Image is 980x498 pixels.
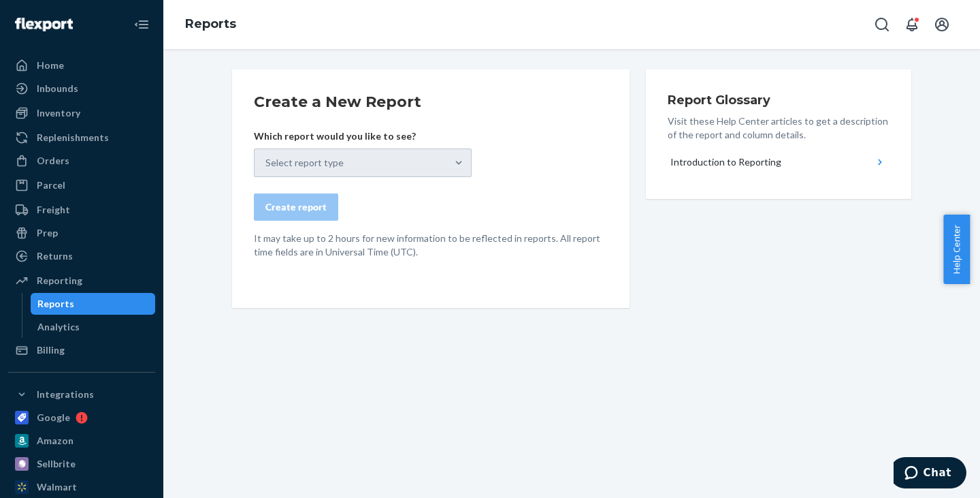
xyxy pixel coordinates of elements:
[37,320,80,334] div: Analytics
[128,11,155,38] button: Close Navigation
[31,293,156,315] a: Reports
[254,232,608,259] p: It may take up to 2 hours for new information to be reflected in reports. All report time fields ...
[37,297,74,311] div: Reports
[670,155,781,169] div: Introduction to Reporting
[8,55,155,76] a: Home
[8,476,155,498] a: Walmart
[37,106,80,120] div: Inventory
[254,91,608,113] h2: Create a New Report
[37,343,65,357] div: Billing
[898,11,926,38] button: Open notifications
[8,199,155,221] a: Freight
[8,78,155,99] a: Inbounds
[668,91,889,109] h3: Report Glossary
[37,82,78,95] div: Inbounds
[8,102,155,124] a: Inventory
[8,384,155,405] button: Integrations
[8,127,155,149] a: Replenishments
[8,407,155,429] a: Google
[265,200,327,214] div: Create report
[37,131,109,144] div: Replenishments
[8,339,155,361] a: Billing
[868,11,896,38] button: Open Search Box
[894,457,966,491] iframe: Opens a widget where you can chat to one of our agents
[8,453,155,475] a: Sellbrite
[8,174,155,196] a: Parcel
[185,16,236,31] a: Reports
[37,434,73,448] div: Amazon
[254,193,338,221] button: Create report
[37,274,82,287] div: Reporting
[668,147,889,177] button: Introduction to Reporting
[15,18,73,31] img: Flexport logo
[37,203,70,217] div: Freight
[174,5,247,44] ol: breadcrumbs
[37,480,77,494] div: Walmart
[8,222,155,244] a: Prep
[943,215,970,284] button: Help Center
[668,114,889,142] p: Visit these Help Center articles to get a description of the report and column details.
[37,249,73,263] div: Returns
[8,270,155,292] a: Reporting
[37,178,65,192] div: Parcel
[37,226,58,240] div: Prep
[254,129,472,143] p: Which report would you like to see?
[928,11,955,38] button: Open account menu
[8,150,155,172] a: Orders
[37,388,94,401] div: Integrations
[8,245,155,267] a: Returns
[31,316,156,338] a: Analytics
[37,457,76,471] div: Sellbrite
[37,59,64,72] div: Home
[37,154,69,168] div: Orders
[8,430,155,452] a: Amazon
[37,411,70,424] div: Google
